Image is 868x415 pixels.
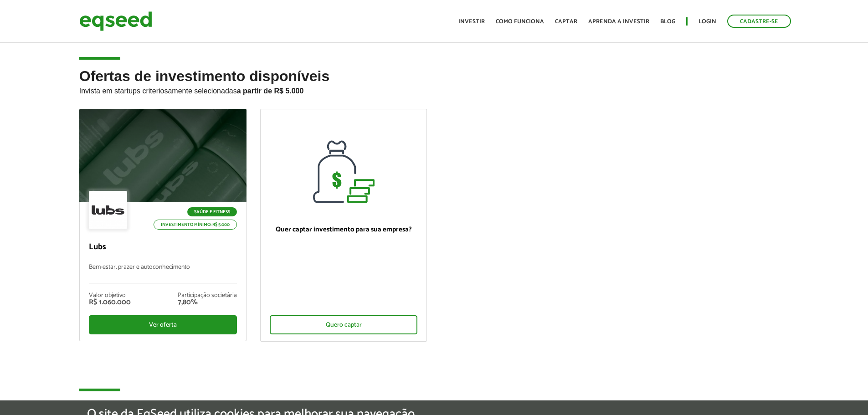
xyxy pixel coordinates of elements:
img: EqSeed [79,9,152,33]
a: Captar [555,19,577,25]
div: 7,80% [178,299,237,306]
div: Quero captar [270,315,418,334]
p: Investimento mínimo: R$ 5.000 [154,220,237,230]
a: Investir [458,19,485,25]
a: Como funciona [496,19,544,25]
h2: Ofertas de investimento disponíveis [79,68,789,109]
p: Bem-estar, prazer e autoconhecimento [89,264,237,283]
a: Aprenda a investir [588,19,649,25]
a: Login [699,19,716,25]
div: Ver oferta [89,315,237,334]
p: Lubs [89,242,237,252]
strong: a partir de R$ 5.000 [237,87,304,95]
a: Saúde e Fitness Investimento mínimo: R$ 5.000 Lubs Bem-estar, prazer e autoconhecimento Valor obj... [79,109,247,341]
p: Saúde e Fitness [187,207,237,216]
div: R$ 1.060.000 [89,299,131,306]
p: Invista em startups criteriosamente selecionadas [79,84,789,95]
div: Participação societária [178,292,237,299]
a: Quer captar investimento para sua empresa? Quero captar [260,109,427,342]
p: Quer captar investimento para sua empresa? [270,225,418,234]
div: Valor objetivo [89,292,131,299]
a: Cadastre-se [727,15,791,28]
a: Blog [660,19,675,25]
